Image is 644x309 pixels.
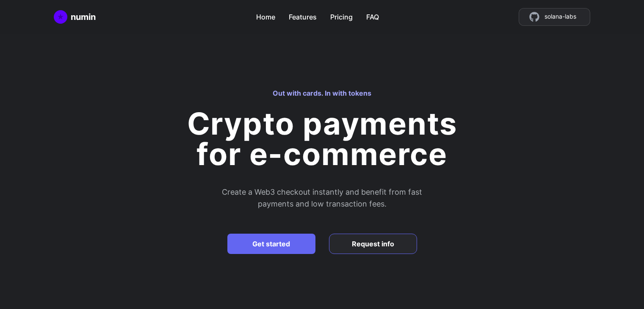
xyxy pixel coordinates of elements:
a: Pricing [330,8,353,22]
a: Request info [329,234,417,254]
a: source code [519,8,590,26]
a: Get started [227,234,315,254]
a: Features [289,8,317,22]
h2: Create a Web3 checkout instantly and benefit from fast payments and low transaction fees. [132,186,513,210]
a: Home [54,10,96,24]
h1: Crypto payments for e-commerce [187,105,457,172]
span: solana-labs [544,12,576,22]
div: numin [71,11,96,23]
h3: Out with cards. In with tokens [273,88,371,98]
a: FAQ [366,8,379,22]
a: Home [256,8,275,22]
